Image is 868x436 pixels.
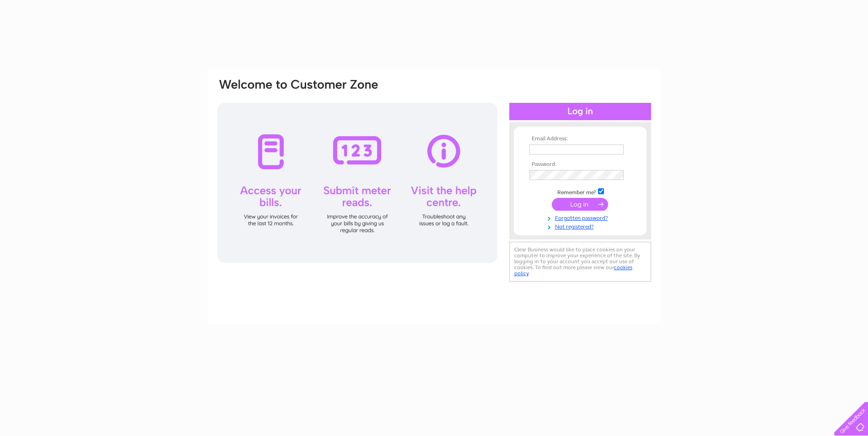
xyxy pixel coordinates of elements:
[527,187,633,196] td: Remember me?
[552,198,608,211] input: Submit
[527,161,633,168] th: Password:
[529,213,633,222] a: Forgotten password?
[514,264,632,276] a: cookies policy
[509,242,651,282] div: Clear Business would like to place cookies on your computer to improve your experience of the sit...
[527,136,633,142] th: Email Address:
[529,222,633,230] a: Not registered?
